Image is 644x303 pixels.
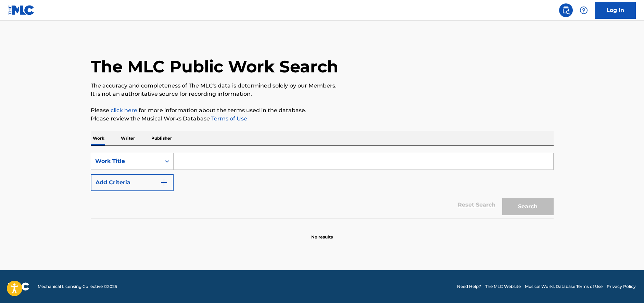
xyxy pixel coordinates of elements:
div: Work Title [95,157,157,165]
div: Help [577,3,591,17]
p: The accuracy and completeness of The MLC's data is determined solely by our Members. [91,82,554,90]
a: Privacy Policy [607,283,636,290]
img: logo [8,282,29,291]
a: click here [111,107,137,114]
p: Please review the Musical Works Database [91,115,554,123]
span: Mechanical Licensing Collective © 2025 [38,283,117,290]
button: Add Criteria [91,174,174,191]
form: Search Form [91,153,554,219]
p: Publisher [149,131,174,145]
a: The MLC Website [485,283,521,290]
img: help [580,6,588,14]
a: Terms of Use [210,115,247,122]
img: search [562,6,570,14]
a: Need Help? [457,283,481,290]
p: It is not an authoritative source for recording information. [91,90,554,98]
a: Public Search [559,3,573,17]
h1: The MLC Public Work Search [91,56,338,77]
p: No results [311,226,333,240]
p: Writer [119,131,137,145]
img: 9d2ae6d4665cec9f34b9.svg [160,178,168,187]
a: Log In [595,2,636,19]
p: Please for more information about the terms used in the database. [91,106,554,115]
p: Work [91,131,106,145]
img: MLC Logo [8,5,35,15]
a: Musical Works Database Terms of Use [525,283,603,290]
